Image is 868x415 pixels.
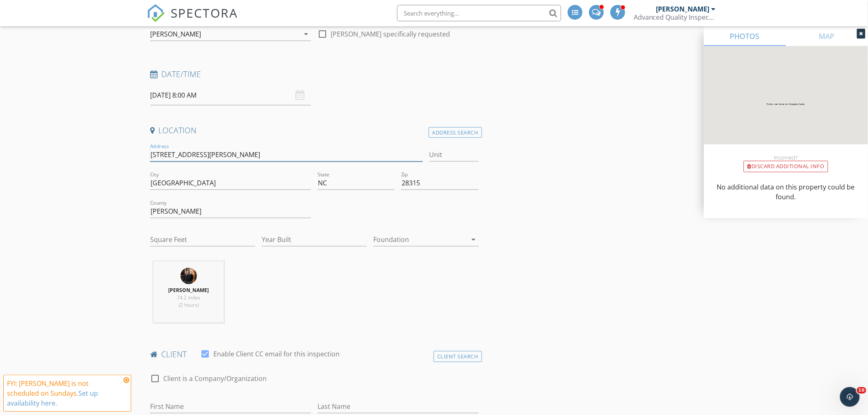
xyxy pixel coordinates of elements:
[301,29,311,39] i: arrow_drop_down
[150,69,479,80] h4: Date/Time
[169,287,209,294] strong: [PERSON_NAME]
[180,268,197,284] img: dsc_5981.jpg
[150,349,479,360] h4: client
[7,379,121,408] div: FYI: [PERSON_NAME] is not scheduled on Sundays.
[179,301,199,308] span: (2 hours)
[786,26,868,46] a: MAP
[147,4,165,22] img: The Best Home Inspection Software - Spectora
[163,374,267,383] label: Client is a Company/Organization
[150,125,479,136] h4: Location
[744,161,828,172] div: Discard Additional info
[397,5,561,21] input: Search everything...
[469,235,479,244] i: arrow_drop_down
[150,30,201,38] div: [PERSON_NAME]
[704,26,786,46] a: PHOTOS
[656,5,710,13] div: [PERSON_NAME]
[429,127,482,138] div: Address Search
[331,30,450,38] label: [PERSON_NAME] specifically requested
[150,85,311,105] input: Select date
[171,4,238,21] span: SPECTORA
[213,350,340,358] label: Enable Client CC email for this inspection
[177,294,201,301] span: 74.2 miles
[147,11,238,28] a: SPECTORA
[434,351,482,362] div: Client Search
[840,387,860,407] iframe: Intercom live chat
[704,46,868,164] img: streetview
[714,182,858,202] p: No additional data on this property could be found.
[634,13,716,21] div: Advanced Quality Inspections LLC
[704,154,868,161] div: Incorrect?
[857,387,866,394] span: 10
